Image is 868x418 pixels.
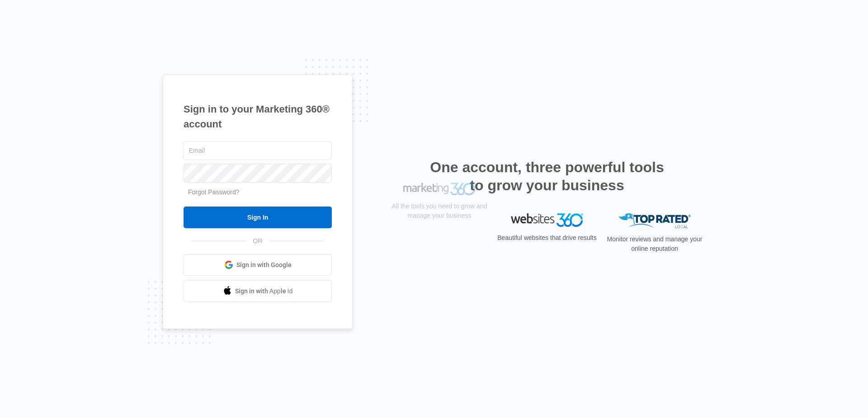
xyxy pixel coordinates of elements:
[184,280,332,302] a: Sign in with Apple Id
[235,286,293,296] span: Sign in with Apple Id
[496,233,598,243] p: Beautiful websites that drive results
[247,236,269,246] span: OR
[188,188,240,196] a: Forgot Password?
[184,102,332,132] h1: Sign in to your Marketing 360® account
[511,213,583,226] img: Websites 360
[403,213,476,226] img: Marketing 360
[427,158,667,194] h2: One account, three powerful tools to grow your business
[184,141,332,160] input: Email
[236,260,292,270] span: Sign in with Google
[184,254,332,276] a: Sign in with Google
[184,207,332,228] input: Sign In
[618,213,691,228] img: Top Rated Local
[389,232,490,251] p: All the tools you need to grow and manage your business
[604,235,705,254] p: Monitor reviews and manage your online reputation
